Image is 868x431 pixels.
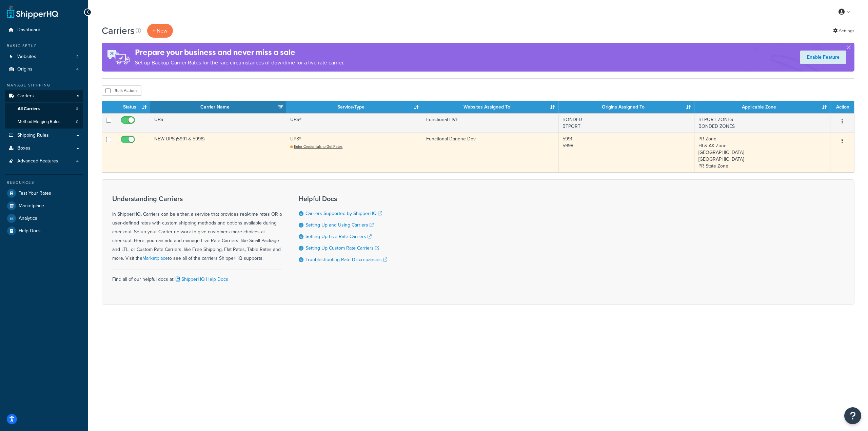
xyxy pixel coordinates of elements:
[844,407,861,424] button: Open Resource Center
[18,106,40,112] span: All Carriers
[19,228,41,234] span: Help Docs
[5,103,83,115] li: All Carriers
[5,116,83,128] li: Method Merging Rules
[150,133,286,172] td: NEW UPS (5991 & 5998)
[5,212,83,224] a: Analytics
[305,256,387,263] a: Troubleshooting Rate Discrepancies
[5,90,83,129] li: Carriers
[150,101,286,113] th: Carrier Name: activate to sort column ascending
[135,58,344,67] p: Set up Backup Carrier Rates for the rare circumstances of downtime for a live rate carrier.
[294,144,342,149] span: Enter Credentials to Get Rates
[115,101,150,113] th: Status: activate to sort column ascending
[76,54,79,60] span: 2
[305,221,374,229] a: Setting Up and Using Carriers
[76,66,79,72] span: 4
[299,195,387,202] h3: Helpful Docs
[112,195,282,202] h3: Understanding Carriers
[5,82,83,88] div: Manage Shipping
[142,255,168,262] a: Marketplace
[17,133,49,138] span: Shipping Rules
[5,142,83,155] a: Boxes
[5,43,83,49] div: Basic Setup
[422,101,558,113] th: Websites Assigned To: activate to sort column ascending
[5,200,83,212] a: Marketplace
[5,129,83,142] a: Shipping Rules
[5,51,83,63] li: Websites
[422,133,558,172] td: Functional Danone Dev
[5,103,83,115] a: All Carriers 2
[286,101,422,113] th: Service/Type: activate to sort column ascending
[76,158,79,164] span: 4
[112,195,282,263] div: In ShipperHQ, Carriers can be either, a service that provides real-time rates OR a user-defined r...
[5,90,83,102] a: Carriers
[5,180,83,185] div: Resources
[5,51,83,63] a: Websites 2
[17,93,34,99] span: Carriers
[286,133,422,172] td: UPS®
[174,276,228,283] a: ShipperHQ Help Docs
[147,24,173,38] button: + New
[18,119,60,125] span: Method Merging Rules
[5,155,83,168] li: Advanced Features
[5,225,83,237] a: Help Docs
[833,26,854,36] a: Settings
[102,43,135,72] img: ad-rules-rateshop-fe6ec290ccb7230408bd80ed9643f0289d75e0ffd9eb532fc0e269fcd187b520.png
[102,85,141,96] button: Bulk Actions
[800,51,846,64] a: Enable Feature
[286,113,422,133] td: UPS®
[694,113,830,133] td: BTPORT ZONES BONDED ZONES
[76,119,78,125] span: 0
[19,191,51,196] span: Test Your Rates
[558,133,694,172] td: 5991 5998
[5,63,83,76] li: Origins
[17,158,58,164] span: Advanced Features
[694,133,830,172] td: PR Zone HI & AK Zone [GEOGRAPHIC_DATA] [GEOGRAPHIC_DATA] PR State Zone
[135,47,344,58] h4: Prepare your business and never miss a sale
[7,5,58,19] a: ShipperHQ Home
[5,116,83,128] a: Method Merging Rules 0
[558,101,694,113] th: Origins Assigned To: activate to sort column ascending
[102,24,135,37] h1: Carriers
[17,145,31,151] span: Boxes
[694,101,830,113] th: Applicable Zone: activate to sort column ascending
[17,54,36,60] span: Websites
[5,63,83,76] a: Origins 4
[5,24,83,36] a: Dashboard
[422,113,558,133] td: Functional LIVE
[76,106,78,112] span: 2
[305,244,379,252] a: Setting Up Custom Rate Carriers
[5,155,83,168] a: Advanced Features 4
[17,27,40,33] span: Dashboard
[305,233,372,240] a: Setting Up Live Rate Carriers
[19,203,44,209] span: Marketplace
[5,187,83,199] a: Test Your Rates
[558,113,694,133] td: BONDED BTPORT
[112,270,282,284] div: Find all of our helpful docs at:
[830,101,854,113] th: Action
[305,210,382,217] a: Carriers Supported by ShipperHQ
[290,144,342,149] a: Enter Credentials to Get Rates
[19,216,37,221] span: Analytics
[17,66,33,72] span: Origins
[150,113,286,133] td: UPS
